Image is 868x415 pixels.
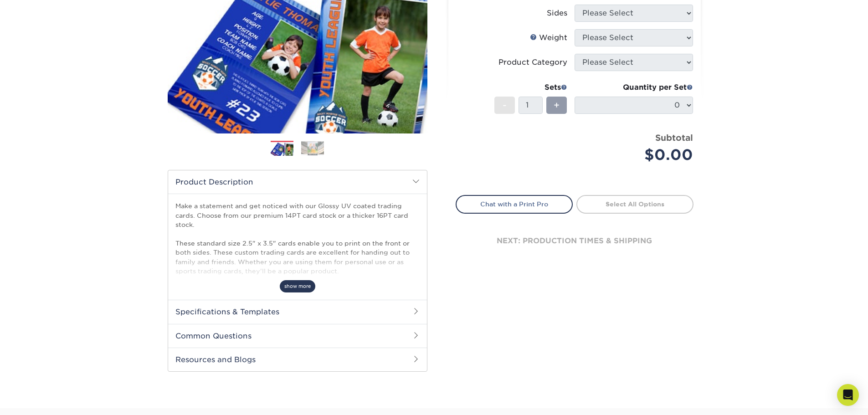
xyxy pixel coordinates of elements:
a: Chat with a Print Pro [456,195,573,213]
img: Trading Cards 01 [271,141,293,157]
strong: Subtotal [655,133,693,143]
div: Quantity per Set [575,82,693,93]
span: show more [280,280,315,292]
div: Sets [494,82,567,93]
p: Make a statement and get noticed with our Glossy UV coated trading cards. Choose from our premium... [175,201,420,313]
div: next: production times & shipping [456,214,693,268]
div: Weight [530,32,567,43]
h2: Product Description [168,170,427,194]
h2: Resources and Blogs [168,348,427,371]
span: + [554,98,560,112]
span: - [503,98,507,112]
div: $0.00 [581,144,693,166]
a: Select All Options [576,195,693,213]
h2: Common Questions [168,324,427,348]
img: Trading Cards 02 [301,141,324,155]
div: Sides [547,8,567,19]
h2: Specifications & Templates [168,300,427,323]
div: Product Category [498,57,567,68]
div: Open Intercom Messenger [837,384,859,406]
